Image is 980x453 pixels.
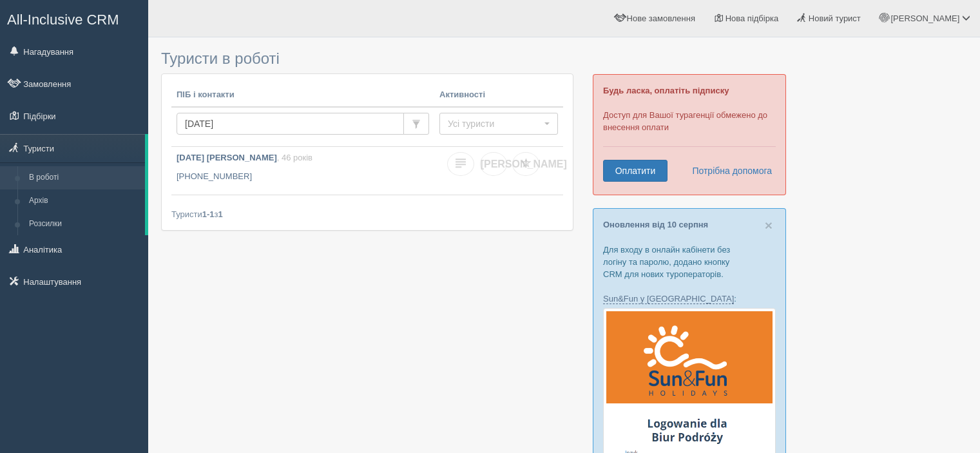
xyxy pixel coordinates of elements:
[177,113,404,135] input: Пошук за ПІБ, паспортом або контактами
[593,74,786,195] div: Доступ для Вашої турагенції обмежено до внесення оплати
[603,160,668,182] a: Оплатити
[890,14,959,23] span: [PERSON_NAME]
[202,209,215,219] b: 1-1
[277,153,312,162] span: , 46 років
[171,84,434,107] th: ПІБ і контакти
[7,12,119,28] span: All-Inclusive CRM
[603,244,776,280] p: Для входу в онлайн кабінети без логіну та паролю, додано кнопку CRM для нових туроператорів.
[765,218,773,233] span: ×
[23,189,145,213] a: Архів
[603,86,729,95] b: Будь ласка, оплатіть підписку
[218,209,223,219] b: 1
[23,166,145,189] a: В роботі
[439,113,558,135] button: Усі туристи
[448,117,541,130] span: Усі туристи
[1,1,148,36] a: All-Inclusive CRM
[809,14,861,23] span: Новий турист
[177,153,277,162] b: [DATE] [PERSON_NAME]
[765,218,773,232] button: Close
[480,152,507,176] a: [PERSON_NAME]
[603,294,734,304] a: Sun&Fun у [GEOGRAPHIC_DATA]
[684,160,773,182] a: Потрібна допомога
[603,220,708,229] a: Оновлення від 10 серпня
[177,171,429,183] p: [PHONE_NUMBER]
[434,84,563,107] th: Активності
[171,208,563,220] div: Туристи з
[23,213,145,236] a: Розсилки
[603,293,776,305] p: :
[725,14,779,23] span: Нова підбірка
[481,159,567,169] span: [PERSON_NAME]
[627,14,695,23] span: Нове замовлення
[171,147,434,195] a: [DATE] [PERSON_NAME], 46 років [PHONE_NUMBER]
[161,50,280,67] span: Туристи в роботі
